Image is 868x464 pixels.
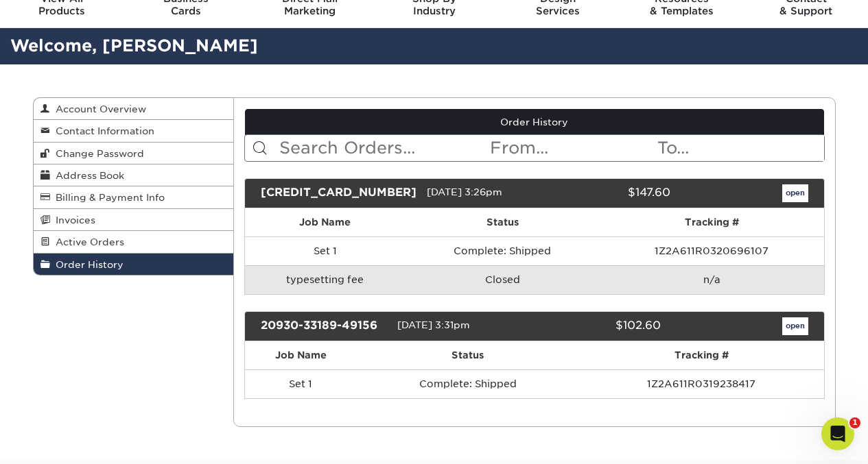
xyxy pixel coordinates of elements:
[50,170,124,181] span: Address Book
[356,341,579,369] th: Status
[245,208,405,236] th: Job Name
[405,265,600,294] td: Closed
[656,135,823,161] input: To...
[50,148,144,159] span: Change Password
[543,184,681,202] div: $147.60
[50,192,165,203] span: Billing & Payment Info
[245,265,405,294] td: typesetting fee
[245,341,356,369] th: Job Name
[356,369,579,398] td: Complete: Shipped
[34,164,234,186] a: Address Book
[278,135,489,161] input: Search Orders...
[250,184,427,202] div: [CREDIT_CARD_NUMBER]
[600,265,823,294] td: n/a
[782,317,808,335] a: open
[600,208,823,236] th: Tracking #
[782,184,808,202] a: open
[34,209,234,231] a: Invoices
[600,236,823,265] td: 1Z2A611R0320696107
[34,254,234,275] a: Order History
[405,208,600,236] th: Status
[50,215,95,225] span: Invoices
[579,369,824,398] td: 1Z2A611R0319238417
[849,417,860,428] span: 1
[50,125,154,136] span: Contact Information
[524,317,671,335] div: $102.60
[34,120,234,142] a: Contact Information
[34,98,234,120] a: Account Overview
[821,417,854,450] iframe: Intercom live chat
[579,341,824,369] th: Tracking #
[405,236,600,265] td: Complete: Shipped
[50,236,124,247] span: Active Orders
[250,317,397,335] div: 20930-33189-49156
[34,186,234,208] a: Billing & Payment Info
[245,109,824,135] a: Order History
[34,231,234,253] a: Active Orders
[50,259,124,270] span: Order History
[50,103,146,114] span: Account Overview
[427,186,502,197] span: [DATE] 3:26pm
[489,135,656,161] input: From...
[245,236,405,265] td: Set 1
[245,369,356,398] td: Set 1
[34,143,234,164] a: Change Password
[397,319,470,330] span: [DATE] 3:31pm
